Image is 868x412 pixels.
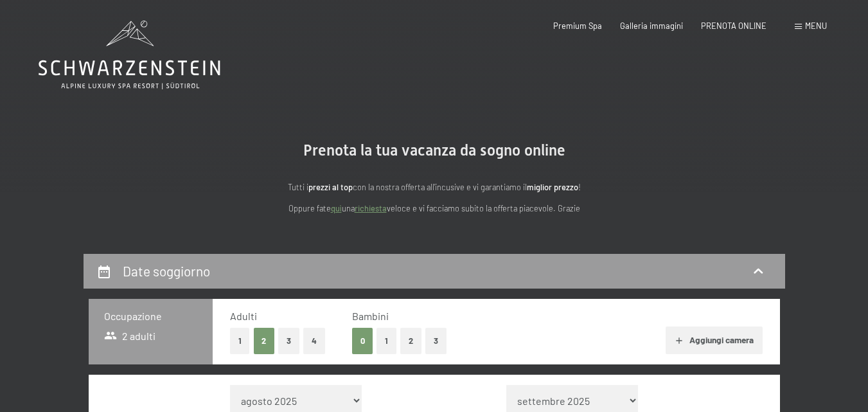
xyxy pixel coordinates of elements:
a: richiesta [355,203,387,213]
span: Menu [805,21,827,31]
button: 2 [254,328,275,354]
button: 2 [400,328,421,354]
span: Prenota la tua vacanza da sogno online [303,141,565,159]
button: 1 [376,328,396,354]
span: Adulti [230,310,257,322]
button: 4 [303,328,325,354]
span: Bambini [352,310,389,322]
p: Oppure fate una veloce e vi facciamo subito la offerta piacevole. Grazie [177,202,691,215]
button: Aggiungi camera [666,327,763,355]
button: 1 [230,328,250,354]
button: 3 [425,328,447,354]
button: 0 [352,328,373,354]
p: Tutti i con la nostra offerta all'incusive e vi garantiamo il ! [177,181,691,193]
h2: Date soggiorno [123,263,210,279]
a: PRENOTA ONLINE [701,21,766,31]
a: quì [331,203,342,213]
a: Galleria immagini [620,21,683,31]
button: 3 [278,328,299,354]
strong: miglior prezzo [527,182,578,192]
span: 2 adulti [104,329,156,343]
h3: Occupazione [104,309,198,323]
a: Premium Spa [553,21,602,31]
strong: prezzi al top [308,182,353,192]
